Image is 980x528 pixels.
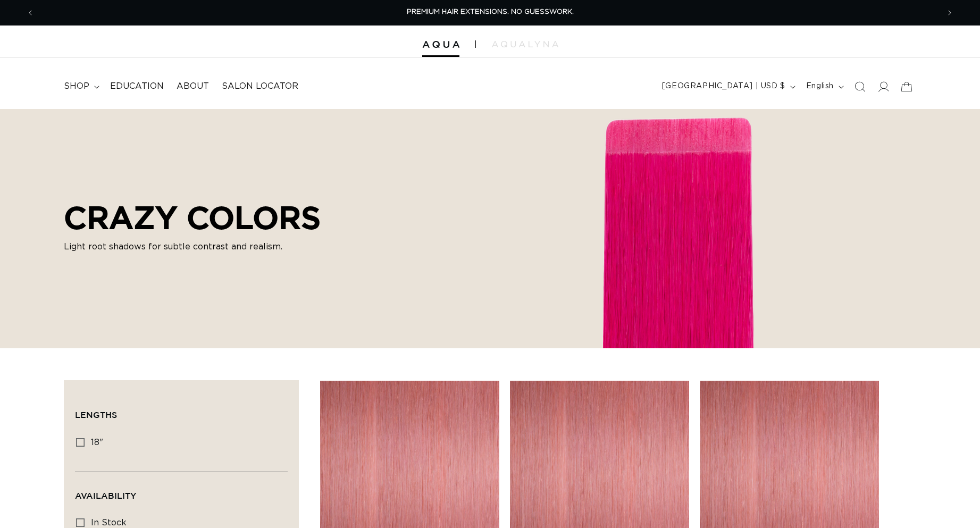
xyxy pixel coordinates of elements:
[800,77,848,97] button: English
[104,74,170,98] a: Education
[938,3,961,23] button: Next announcement
[91,518,127,527] span: In stock
[64,81,89,92] span: shop
[91,438,103,447] span: 18"
[64,199,321,236] h2: CRAZY COLORS
[170,74,215,98] a: About
[662,81,785,92] span: [GEOGRAPHIC_DATA] | USD $
[75,472,288,510] summary: Availability (0 selected)
[407,9,574,15] span: PREMIUM HAIR EXTENSIONS. NO GUESSWORK.
[110,81,164,92] span: Education
[64,240,321,253] p: Light root shadows for subtle contrast and realism.
[422,41,459,48] img: Aqua Hair Extensions
[75,491,136,500] span: Availability
[806,81,834,92] span: English
[222,81,298,92] span: Salon Locator
[19,3,42,23] button: Previous announcement
[492,41,558,47] img: aqualyna.com
[75,410,117,420] span: Lengths
[57,74,104,98] summary: shop
[177,81,209,92] span: About
[75,391,288,430] summary: Lengths (0 selected)
[848,75,872,98] summary: Search
[656,77,800,97] button: [GEOGRAPHIC_DATA] | USD $
[215,74,305,98] a: Salon Locator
